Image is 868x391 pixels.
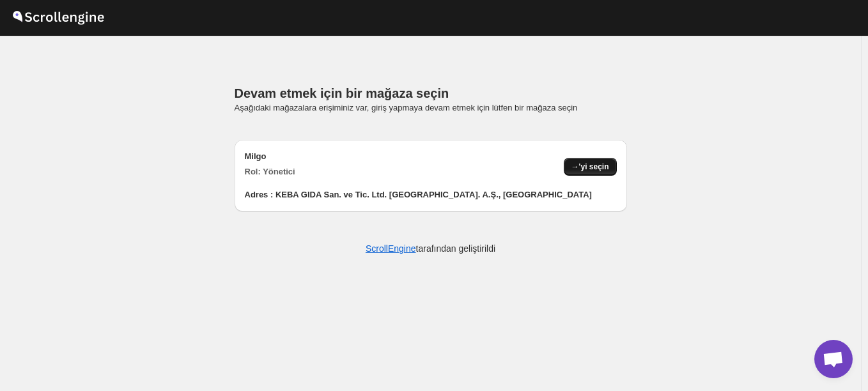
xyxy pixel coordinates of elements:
[814,340,853,378] div: Açık sohbet
[366,243,416,254] a: ScrollEngine
[245,151,267,161] b: Milgo
[571,162,609,172] span: →'yi seçin
[245,190,592,199] b: Adres : KEBA GIDA San. ve Tic. Ltd. [GEOGRAPHIC_DATA]. A.Ş., [GEOGRAPHIC_DATA]
[366,242,495,255] p: tarafından geliştirildi
[245,167,295,176] b: Rol: Yönetici
[235,102,627,114] p: Aşağıdaki mağazalara erişiminiz var, giriş yapmaya devam etmek için lütfen bir mağaza seçin
[235,86,449,100] span: Devam etmek için bir mağaza seçin
[564,158,617,176] button: →'yi seçin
